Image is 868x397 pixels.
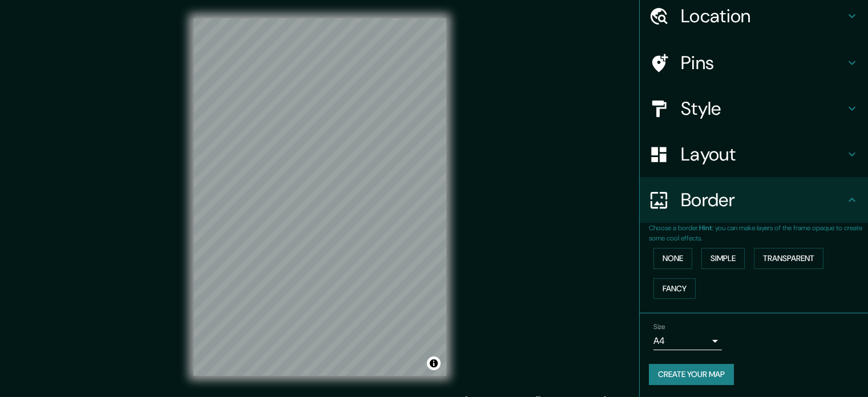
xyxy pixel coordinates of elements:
button: None [653,248,692,269]
div: Style [640,86,868,131]
div: A4 [653,332,722,350]
h4: Location [681,5,845,27]
p: Choose a border. : you can make layers of the frame opaque to create some cool effects. [649,223,868,243]
button: Create your map [649,364,734,385]
b: Hint [699,223,712,232]
div: Pins [640,40,868,86]
button: Simple [701,248,745,269]
button: Fancy [653,278,696,299]
button: Toggle attribution [427,356,441,370]
h4: Layout [681,143,845,166]
label: Size [653,322,665,332]
div: Border [640,177,868,223]
h4: Style [681,97,845,120]
div: Layout [640,131,868,177]
button: Transparent [754,248,823,269]
canvas: Map [193,18,446,376]
h4: Border [681,189,845,211]
h4: Pins [681,51,845,74]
